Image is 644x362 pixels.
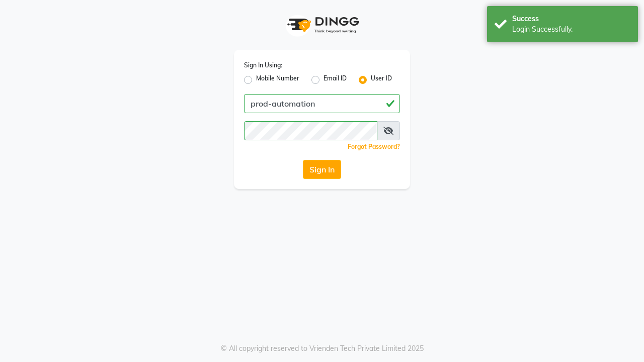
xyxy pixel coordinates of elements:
[244,94,400,113] input: Username
[512,14,630,24] div: Success
[244,61,282,70] label: Sign In Using:
[512,24,630,35] div: Login Successfully.
[256,74,299,86] label: Mobile Number
[303,160,341,179] button: Sign In
[324,74,347,86] label: Email ID
[371,74,392,86] label: User ID
[244,121,377,140] input: Username
[348,143,400,150] a: Forgot Password?
[282,10,362,40] img: logo1.svg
